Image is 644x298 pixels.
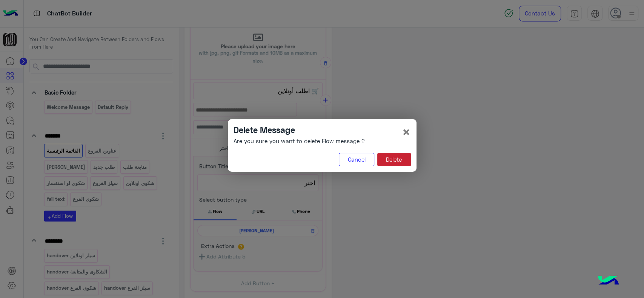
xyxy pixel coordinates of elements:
button: Close [402,125,411,139]
button: Delete [377,153,411,167]
img: hulul-logo.png [595,268,621,294]
h6: Are you sure you want to delete Flow message ? [234,138,365,144]
button: Cancel [339,153,374,167]
h4: Delete Message [234,125,365,135]
span: × [402,123,411,140]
